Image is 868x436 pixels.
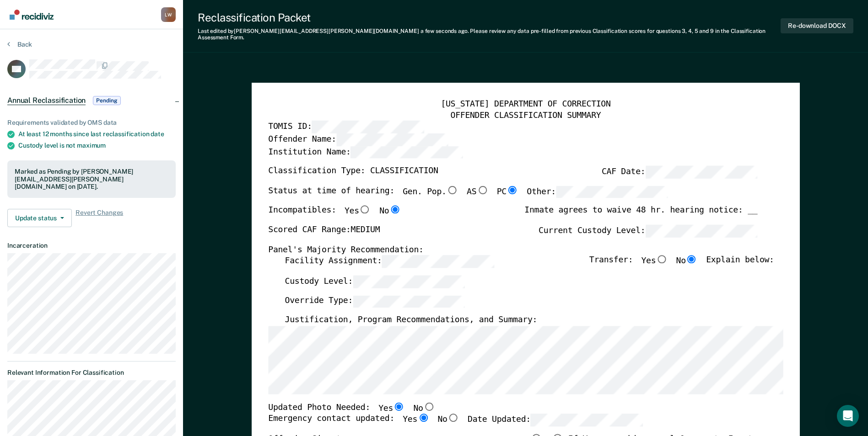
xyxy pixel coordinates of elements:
input: Institution Name: [350,146,463,158]
div: Status at time of hearing: [268,186,668,206]
label: Override Type: [285,295,465,307]
div: Emergency contact updated: [268,414,643,434]
label: No [379,206,401,218]
div: Panel's Majority Recommendation: [268,245,757,255]
div: L W [161,7,176,22]
input: No [423,402,435,410]
img: Recidiviz [10,10,54,20]
label: Other: [527,186,668,198]
button: Re-download DOCX [781,18,853,33]
label: Justification, Program Recommendations, and Summary: [285,315,537,326]
span: date [151,130,164,138]
button: Update status [7,209,72,227]
label: Yes [641,255,668,267]
label: Classification Type: CLASSIFICATION [268,165,438,178]
div: At least 12 months since last reclassification [18,130,176,138]
label: Institution Name: [268,146,463,158]
label: Custody Level: [285,275,465,287]
div: Open Intercom Messenger [837,405,859,427]
button: Back [7,40,32,48]
span: Pending [93,96,120,105]
div: Custody level is not [18,142,176,149]
input: AS [476,186,488,194]
input: Yes [359,206,371,214]
span: Annual Reclassification [7,96,86,105]
input: Facility Assignment: [382,255,494,267]
label: Facility Assignment: [285,255,494,267]
div: [US_STATE] DEPARTMENT OF CORRECTION [268,99,783,110]
input: No [447,414,459,422]
label: Scored CAF Range: MEDIUM [268,224,380,237]
label: AS [467,186,488,198]
input: Yes [656,255,668,263]
div: Transfer: Explain below: [589,255,774,275]
label: No [676,255,697,267]
input: Other: [556,186,668,198]
label: PC [496,186,518,198]
input: Date Updated: [531,414,643,426]
label: Yes [345,206,371,218]
div: OFFENDER CLASSIFICATION SUMMARY [268,110,783,121]
input: Current Custody Level: [645,224,757,237]
label: No [413,402,435,414]
span: a few seconds ago [421,28,468,34]
input: TOMIS ID: [312,121,424,133]
button: Profile dropdown button [161,7,176,22]
label: Gen. Pop. [403,186,458,198]
label: Date Updated: [468,414,643,426]
input: Gen. Pop. [446,186,458,194]
dt: Incarceration [7,242,176,250]
label: CAF Date: [602,165,757,178]
input: Yes [393,402,405,410]
div: Last edited by [PERSON_NAME][EMAIL_ADDRESS][PERSON_NAME][DOMAIN_NAME] . Please review any data pr... [198,28,781,41]
input: Offender Name: [336,133,448,145]
div: Marked as Pending by [PERSON_NAME][EMAIL_ADDRESS][PERSON_NAME][DOMAIN_NAME] on [DATE]. [15,168,168,191]
label: No [437,414,459,426]
div: Updated Photo Needed: [268,402,435,414]
label: Current Custody Level: [539,224,757,237]
input: PC [507,186,518,194]
label: Yes [378,402,405,414]
input: CAF Date: [645,165,757,178]
span: Revert Changes [75,209,123,227]
input: No [389,206,401,214]
dt: Relevant Information For Classification [7,369,176,377]
input: No [686,255,698,263]
label: Yes [403,414,429,426]
div: Reclassification Packet [198,11,781,24]
input: Custody Level: [353,275,465,287]
div: Incompatibles: [268,206,401,225]
input: Yes [417,414,429,422]
span: maximum [77,142,106,149]
label: Offender Name: [268,133,448,145]
div: Inmate agrees to waive 48 hr. hearing notice: __ [524,206,757,225]
div: Requirements validated by OMS data [7,119,176,127]
label: TOMIS ID: [268,121,424,133]
input: Override Type: [353,295,465,307]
